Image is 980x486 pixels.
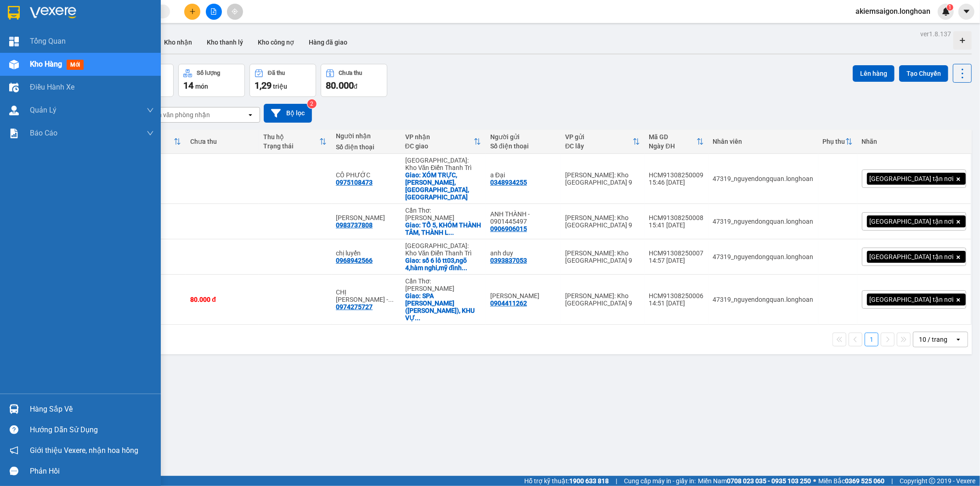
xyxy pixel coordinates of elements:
div: CÔ PHƯỚC [336,171,396,179]
img: warehouse-icon [9,83,19,92]
div: Hướng dẫn sử dụng [30,423,154,437]
span: Điều hành xe [30,81,74,93]
button: Tạo Chuyến [899,65,948,82]
div: Chưa thu [339,70,363,76]
button: Lên hàng [853,65,895,82]
svg: open [247,111,254,119]
div: Ngày ĐH [649,142,697,150]
span: down [147,107,154,114]
th: Toggle SortBy [561,130,645,154]
div: 15:46 [DATE] [649,179,704,186]
div: VP nhận [405,133,474,141]
button: Số lượng14món [178,64,245,97]
span: Quản Lý [30,104,57,116]
div: Cần Thơ: [PERSON_NAME] [405,277,481,292]
span: [GEOGRAPHIC_DATA] tận nơi [870,217,954,226]
span: [GEOGRAPHIC_DATA] tận nơi [870,253,954,261]
div: [GEOGRAPHIC_DATA]: Kho Văn Điển Thanh Trì [405,157,481,171]
div: 0348934255 [490,179,527,186]
div: Đã thu [268,70,285,76]
span: Hỗ trợ kỹ thuật: [524,476,609,486]
span: plus [189,8,196,15]
div: Chọn văn phòng nhận [147,110,210,119]
th: Toggle SortBy [645,130,708,154]
div: Tạo kho hàng mới [953,31,972,50]
div: HCM91308250006 [649,292,704,300]
div: 47319_nguyendongquan.longhoan [713,253,814,260]
div: Nhân viên [713,138,814,145]
div: HCM91308250009 [649,171,704,179]
div: 0974275727 [336,303,373,311]
div: 47319_nguyendongquan.longhoan [713,218,814,225]
div: anh duy [490,249,556,257]
span: 1,29 [255,80,272,91]
div: a Đại [490,171,556,179]
span: | [891,476,893,486]
span: món [195,83,208,90]
div: 0968942566 [336,257,373,264]
img: icon-new-feature [942,7,950,16]
div: ĐC lấy [565,142,633,150]
strong: 0369 525 060 [845,477,884,485]
div: 14:57 [DATE] [649,257,704,264]
button: file-add [206,4,222,20]
button: Kho nhận [157,31,199,53]
span: question-circle [10,425,18,434]
div: Mã GD [649,133,697,141]
span: | [616,476,617,486]
button: Hàng đã giao [301,31,355,53]
button: Kho công nợ [250,31,301,53]
span: caret-down [963,7,971,16]
div: Hàng sắp về [30,402,154,416]
span: Cung cấp máy in - giấy in: [624,476,696,486]
div: Cần Thơ: [PERSON_NAME] [405,207,481,221]
img: warehouse-icon [9,60,19,69]
span: aim [232,8,238,15]
span: Báo cáo [30,127,57,139]
div: Giao: TỔ 5, KHÓM THÀNH TÂM, THÀNH LỢI, BÌNH TÂN, VĨNH LONG [405,221,481,236]
div: ANH THÀNH - 0901445497 [490,210,556,225]
div: 80.000 đ [190,296,254,303]
div: Giao: SPA MỘC NHUNG (BÙI THỊ NHU), KHU VỰC THỚI BÌNH, PHƯỜNG PHƯỚC THỚI, QUẬN Ô MÔN, CẦN THƠ [405,292,481,322]
div: ĐC giao [405,142,474,150]
span: đ [354,83,357,90]
span: notification [10,446,18,455]
span: copyright [929,478,935,484]
img: warehouse-icon [9,404,19,414]
th: Toggle SortBy [259,130,331,154]
img: warehouse-icon [9,106,19,115]
div: Số điện thoại [336,143,396,151]
span: 14 [183,80,193,91]
button: Chưa thu80.000đ [321,64,387,97]
div: [PERSON_NAME]: Kho [GEOGRAPHIC_DATA] 9 [565,171,640,186]
span: Giới thiệu Vexere, nhận hoa hồng [30,445,138,456]
div: [PERSON_NAME]: Kho [GEOGRAPHIC_DATA] 9 [565,292,640,307]
th: Toggle SortBy [401,130,486,154]
strong: 1900 633 818 [569,477,609,485]
div: 0904411262 [490,300,527,307]
div: 0906906015 [490,225,527,232]
span: ... [448,229,454,236]
button: Đã thu1,29 triệu [249,64,316,97]
th: Toggle SortBy [818,130,857,154]
span: akiemsaigon.longhoan [848,6,938,17]
button: 1 [865,333,878,346]
sup: 1 [947,4,953,11]
div: Người nhận [336,132,396,140]
svg: open [955,336,962,343]
span: [GEOGRAPHIC_DATA] tận nơi [870,175,954,183]
div: Số lượng [197,70,220,76]
div: chị luyến [336,249,396,257]
img: logo-vxr [8,6,20,20]
div: Phụ thu [823,138,845,145]
div: VÂN TRINH [336,214,396,221]
span: file-add [210,8,217,15]
button: plus [184,4,200,20]
div: HCM91308250008 [649,214,704,221]
img: dashboard-icon [9,37,19,46]
div: 0975108473 [336,179,373,186]
div: 47319_nguyendongquan.longhoan [713,296,814,303]
div: CHỊ NHUNG - 0983439413 [336,288,396,303]
div: 10 / trang [919,335,947,344]
span: Kho hàng [30,60,62,68]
